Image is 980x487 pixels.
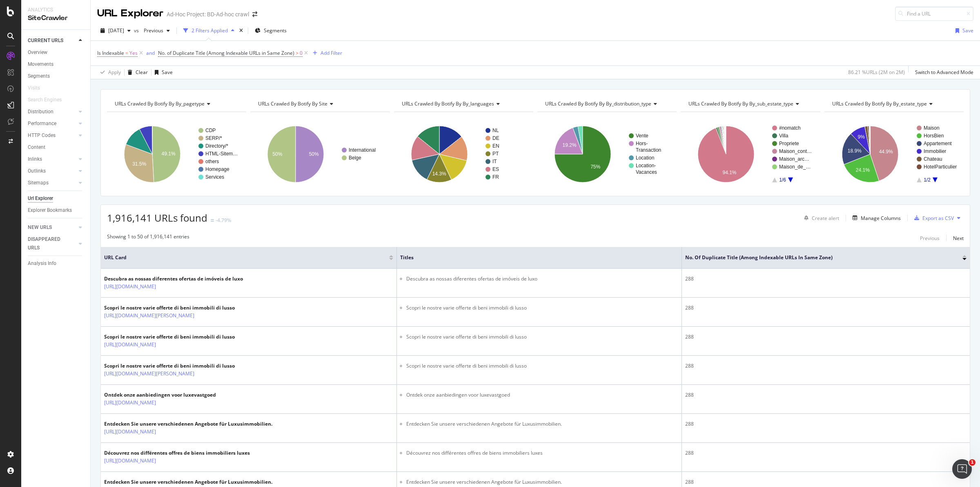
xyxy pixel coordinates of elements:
[492,174,499,180] text: FR
[216,217,231,224] div: -4.79%
[492,128,499,133] text: NL
[104,283,156,291] a: [URL][DOMAIN_NAME]
[167,10,249,18] div: Ad-Hoc Project: BD-Ad-hoc crawl
[28,194,53,203] div: Url Explorer
[912,66,973,79] button: Switch to Advanced Mode
[924,133,944,139] text: HorsBien
[685,420,967,428] div: 288
[211,219,214,222] img: Equal
[104,370,194,378] a: [URL][DOMAIN_NAME][PERSON_NAME]
[537,119,675,190] div: A chart.
[108,27,124,34] span: 2025 Aug. 18th
[831,97,956,110] h4: URLs Crawled By Botify By by_estate_type
[28,155,76,164] a: Inlinks
[205,128,216,133] text: CDP
[492,151,499,157] text: PT
[924,177,931,183] text: 1/2
[28,167,46,175] div: Outlinks
[28,223,52,232] div: NEW URLS
[104,420,272,428] div: Entdecken Sie unsere verschiedenen Angebote für Luxusimmobilien.
[847,148,861,154] text: 18.9%
[28,235,76,252] a: DISAPPEARED URLS
[205,135,222,141] text: SERP/*
[685,254,950,261] span: No. of Duplicate Title (Among Indexable URLs in Same Zone)
[108,69,121,76] div: Apply
[162,151,176,157] text: 49.1%
[28,36,63,45] div: CURRENT URLS
[162,69,173,76] div: Save
[685,304,967,312] div: 288
[28,84,40,92] div: Visits
[969,459,976,466] span: 1
[28,119,76,128] a: Performance
[28,48,85,57] a: Overview
[238,27,245,35] div: times
[400,97,526,110] h4: URLs Crawled By Botify By by_languages
[28,7,84,13] div: Analytics
[28,167,76,175] a: Outlinks
[28,96,62,104] div: Search Engines
[636,133,648,139] text: Vente
[104,457,156,465] a: [URL][DOMAIN_NAME]
[685,478,967,486] div: 288
[28,223,76,232] a: NEW URLS
[801,211,839,224] button: Create alert
[28,13,84,23] div: SiteCrawler
[685,391,967,399] div: 288
[924,148,946,154] text: Immobilier
[104,254,387,261] span: URL Card
[140,24,173,37] button: Previous
[824,119,964,190] svg: A chart.
[636,147,661,153] text: Transaction
[492,166,499,172] text: ES
[406,478,678,486] li: Entdecken Sie unsere verschiedenen Angebote für Luxusimmobilien.
[104,304,235,312] div: Scopri le nostre varie offerte di beni immobili di lusso
[779,177,786,183] text: 1/6
[28,36,76,45] a: CURRENT URLS
[28,179,49,187] div: Sitemaps
[685,362,967,370] div: 288
[953,235,964,242] div: Next
[394,119,532,190] svg: A chart.
[349,155,361,161] text: Belge
[924,156,942,162] text: Chateau
[104,275,243,283] div: Descubra as nossas diferentes ofertas de imóveis de luxo
[158,49,294,56] span: No. of Duplicate Title (Among Indexable URLs in Same Zone)
[402,100,494,107] span: URLs Crawled By Botify By by_languages
[205,166,229,172] text: Homepage
[849,213,901,223] button: Manage Columns
[113,97,239,110] h4: URLs Crawled By Botify By by_pagetype
[543,97,669,110] h4: URLs Crawled By Botify By by_distribution_type
[922,215,954,222] div: Export as CSV
[252,11,257,17] div: arrow-right-arrow-left
[920,235,940,242] div: Previous
[273,151,283,157] text: 50%
[321,49,342,56] div: Add Filter
[309,151,319,157] text: 50%
[590,164,600,170] text: 75%
[545,100,651,107] span: URLs Crawled By Botify By by_distribution_type
[28,131,76,140] a: HTTP Codes
[104,333,235,341] div: Scopri le nostre varie offerte di beni immobili di lusso
[28,48,47,57] div: Overview
[115,100,205,107] span: URLs Crawled By Botify By by_pagetype
[911,211,954,224] button: Export as CSV
[28,72,50,81] div: Segments
[104,312,194,320] a: [URL][DOMAIN_NAME][PERSON_NAME]
[129,47,138,59] span: Yes
[180,24,238,37] button: 2 Filters Applied
[125,49,128,56] span: =
[264,27,287,34] span: Segments
[104,449,250,457] div: Découvrez nos différentes offres de biens immobiliers luxes
[492,159,497,164] text: IT
[136,69,148,76] div: Clear
[879,149,893,155] text: 44.9%
[895,7,973,21] input: Find a URL
[848,69,905,76] div: 86.21 % URLs ( 2M on 2M )
[28,60,53,69] div: Movements
[685,449,967,457] div: 288
[952,459,972,479] iframe: Intercom live chat
[28,206,72,215] div: Explorer Bookmarks
[687,97,813,110] h4: URLs Crawled By Botify By by_sub_estate_type
[406,275,678,283] li: Descubra as nossas diferentes ofertas de imóveis de luxo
